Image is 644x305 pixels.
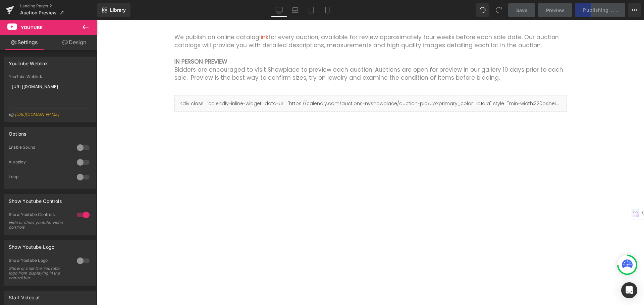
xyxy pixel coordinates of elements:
div: Options [9,127,26,137]
div: Loop [9,174,70,181]
span: Library [110,7,126,13]
div: Show Youtube Controls [9,212,70,219]
span: Youtube [21,25,43,30]
a: Desktop [271,3,287,17]
button: Undo [476,3,489,17]
div: YouTube Weblink [9,74,91,79]
a: Tablet [303,3,319,17]
a: Preview [538,3,572,17]
a: [URL][DOMAIN_NAME] [15,112,59,117]
div: Start Video at [9,291,40,300]
div: Eg: [9,112,91,122]
div: Show Youtube Controls [9,195,62,204]
button: Redo [492,3,505,17]
div: Show Youtube Logo [9,258,70,265]
a: Landing Pages [20,3,97,9]
span: Auction Preview [20,10,57,15]
a: link [162,13,171,21]
div: Autoplay [9,159,70,166]
div: Enable Sound [9,145,70,152]
div: Show or hide the YouTube logo from displaying in the control bar [9,266,69,280]
span: Preview [546,7,564,14]
button: More [628,3,641,17]
a: New Library [97,3,130,17]
div: Hide or show youtube video controls [9,220,69,230]
div: YouTube Weblink [9,57,48,66]
span: Save [516,7,527,14]
a: Design [50,35,99,50]
a: Mobile [319,3,335,17]
strong: IN PERSON PREVIEW [77,37,130,46]
p: We publish an online catalog for every auction, available for review approximately four weeks bef... [77,13,470,29]
div: Open Intercom Messenger [621,282,637,298]
div: Show Youtube Logo [9,240,54,250]
a: Laptop [287,3,303,17]
p: Bidders are encouraged to visit Showplace to preview each auction. Auctions are open for preview ... [77,46,470,62]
